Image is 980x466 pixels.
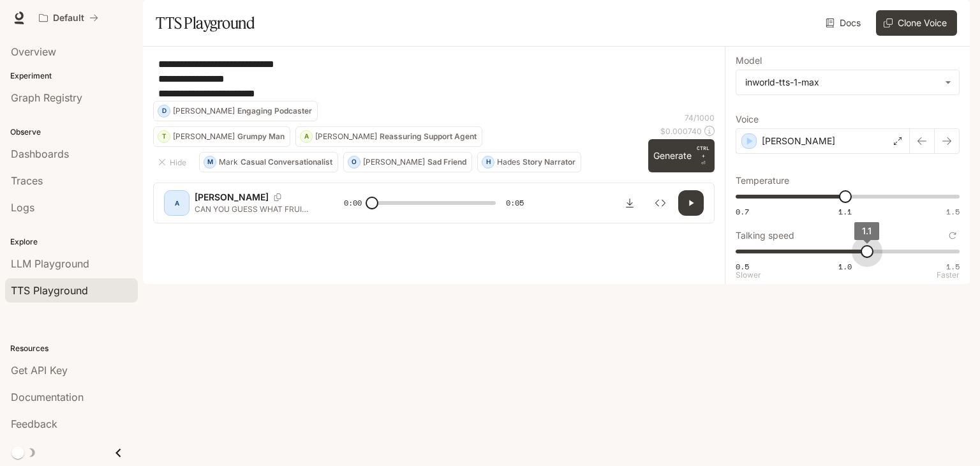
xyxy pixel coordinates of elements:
div: T [158,126,170,147]
p: CTRL + [697,144,709,160]
button: Reset to default [946,229,960,243]
p: [PERSON_NAME] [173,107,235,115]
p: Hades [497,158,520,166]
div: A [301,126,312,147]
button: Copy Voice ID [269,193,286,201]
button: HHadesStory Narrator [477,152,581,172]
div: D [158,101,170,121]
p: Faster [937,271,960,279]
span: 0.5 [736,261,749,272]
p: Engaging Podcaster [237,107,312,115]
button: A[PERSON_NAME]Reassuring Support Agent [295,126,482,147]
button: All workspaces [33,5,104,31]
button: Inspect [648,190,673,216]
p: CAN YOU GUESS WHAT FRUIT I AM. HI I AM A ORANGE O R A N G E SPELLS ORANGE [195,204,313,214]
p: Slower [736,271,761,279]
p: Voice [736,115,759,124]
button: MMarkCasual Conversationalist [199,152,338,172]
p: ⏎ [697,144,709,167]
span: 0.7 [736,206,749,217]
p: Sad Friend [427,158,466,166]
p: [PERSON_NAME] [363,158,425,166]
p: [PERSON_NAME] [173,133,235,140]
button: T[PERSON_NAME]Grumpy Man [153,126,290,147]
p: Temperature [736,176,789,185]
div: O [348,152,360,172]
p: Model [736,56,762,65]
span: 1.5 [946,206,960,217]
div: H [482,152,494,172]
p: Reassuring Support Agent [380,133,477,140]
p: [PERSON_NAME] [315,133,377,140]
button: Clone Voice [876,10,957,36]
div: A [167,193,187,213]
span: 1.1 [862,225,872,236]
span: 1.5 [946,261,960,272]
span: 0:00 [344,197,362,209]
span: 0:05 [506,197,524,209]
h1: TTS Playground [156,10,255,36]
div: inworld-tts-1-max [736,70,959,94]
span: 1.0 [838,261,852,272]
button: Download audio [617,190,642,216]
button: O[PERSON_NAME]Sad Friend [343,152,472,172]
p: Talking speed [736,231,794,240]
p: [PERSON_NAME] [762,135,835,147]
div: inworld-tts-1-max [745,76,939,89]
button: Hide [153,152,194,172]
button: GenerateCTRL +⏎ [648,139,715,172]
a: Docs [823,10,866,36]
p: [PERSON_NAME] [195,191,269,204]
button: D[PERSON_NAME]Engaging Podcaster [153,101,318,121]
p: Default [53,13,84,24]
p: $ 0.000740 [660,126,702,137]
p: Story Narrator [523,158,575,166]
p: Casual Conversationalist [241,158,332,166]
p: 74 / 1000 [685,112,715,123]
p: Grumpy Man [237,133,285,140]
div: M [204,152,216,172]
span: 1.1 [838,206,852,217]
p: Mark [219,158,238,166]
